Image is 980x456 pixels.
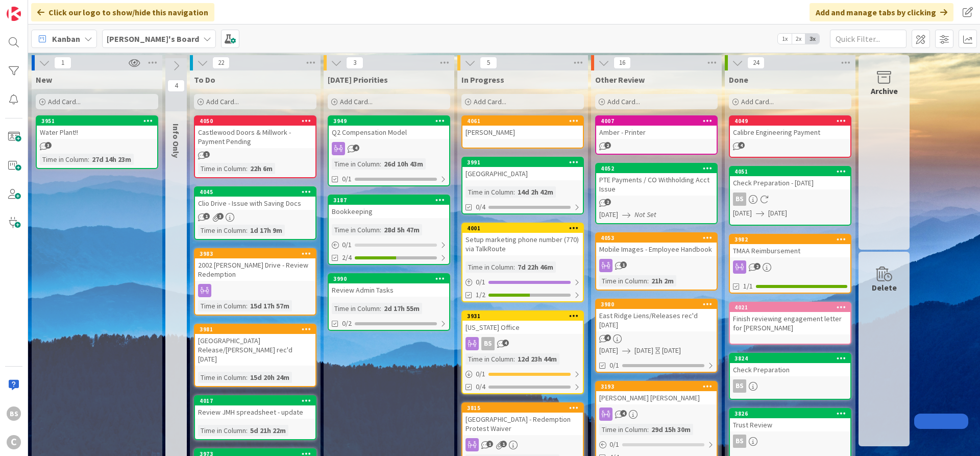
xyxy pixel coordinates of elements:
div: Time in Column [465,261,513,273]
div: 3949 [333,117,449,125]
span: Add Card... [340,97,373,106]
div: 4052 [596,164,717,173]
a: 3980East Ridge Liens/Releases rec'd [DATE][DATE][DATE][DATE]0/1 [595,299,718,373]
a: 4045Clio Drive - Issue with Saving DocsTime in Column:1d 17h 9m [194,186,316,240]
div: 3991 [467,159,583,166]
div: 4050 [195,116,315,126]
a: 3991[GEOGRAPHIC_DATA]Time in Column:14d 2h 42m0/4 [461,157,584,214]
div: 3991[GEOGRAPHIC_DATA] [462,158,583,180]
div: 29d 15h 30m [649,424,693,435]
span: 1 [500,441,507,447]
div: 3824Check Preparation [730,354,850,376]
span: 1 [486,441,493,447]
div: Bookkeeping [329,205,449,218]
div: 3951 [41,117,157,125]
span: : [88,154,89,165]
div: BS [481,337,495,350]
span: 2/4 [342,252,352,263]
div: 3982TMAA Reimbursement [730,235,850,257]
span: Add Card... [206,97,239,106]
div: 4050Castlewood Doors & Millwork - Payment Pending [195,116,315,148]
div: 3981 [195,325,315,334]
div: Delete [872,281,897,294]
span: Add Card... [741,97,774,106]
div: Calibre Engineering Payment [730,126,850,139]
div: 3991 [462,158,583,167]
div: 27d 14h 23m [89,154,134,165]
div: 4051 [734,168,850,175]
div: 0/1 [462,276,583,289]
span: : [246,225,248,236]
div: 4053Mobile Images - Employee Handbook [596,233,717,256]
div: 21h 2m [649,275,676,286]
div: 3931[US_STATE] Office [462,311,583,334]
div: 4017 [195,396,315,405]
b: [PERSON_NAME]'s Board [107,34,199,44]
div: 3990Review Admin Tasks [329,274,449,297]
div: Setup marketing phone number (770) via TalkRoute [462,233,583,255]
a: 4061[PERSON_NAME] [461,115,584,149]
div: 4051Check Preparation - [DATE] [730,167,850,189]
div: 3826 [730,409,850,418]
span: 4 [353,145,359,151]
div: 3983 [195,249,315,258]
div: Time in Column [465,353,513,365]
div: Time in Column [198,300,246,311]
div: Review JMH spreadsheet - update [195,405,315,419]
span: [DATE] [599,345,618,356]
div: 4017Review JMH spreadsheet - update [195,396,315,419]
div: Finish reviewing engagement letter for [PERSON_NAME] [730,312,850,334]
input: Quick Filter... [830,30,906,48]
span: : [513,353,515,365]
div: 1d 17h 9m [248,225,285,236]
span: Kanban [52,33,80,45]
div: 4021 [730,303,850,312]
div: 3815[GEOGRAPHIC_DATA] - Redemption Protest Waiver [462,403,583,435]
div: [DATE] [662,345,681,356]
span: 0/2 [342,318,352,329]
span: Other Review [595,75,645,85]
div: East Ridge Liens/Releases rec'd [DATE] [596,309,717,331]
div: Time in Column [465,186,513,198]
div: Amber - Printer [596,126,717,139]
div: BS [7,406,21,421]
span: Today's Priorities [328,75,388,85]
span: : [513,186,515,198]
div: Time in Column [198,372,246,383]
div: 4045Clio Drive - Issue with Saving Docs [195,187,315,210]
div: 4007 [596,116,717,126]
div: 2d 17h 55m [381,303,422,314]
span: [DATE] [733,208,752,219]
div: BS [730,193,850,206]
div: [PERSON_NAME] [PERSON_NAME] [596,391,717,404]
span: 0 / 1 [476,369,485,379]
div: 12d 23h 44m [515,353,559,365]
span: 3x [805,34,819,44]
div: 4001 [462,224,583,233]
span: 4 [738,142,745,149]
div: BS [730,435,850,448]
div: 3951 [37,116,157,126]
span: 0 / 1 [476,277,485,287]
a: 3981[GEOGRAPHIC_DATA] Release/[PERSON_NAME] rec'd [DATE]Time in Column:15d 20h 24m [194,324,316,387]
span: 5 [480,57,497,69]
span: 1 [54,57,71,69]
div: 28d 5h 47m [381,224,422,235]
span: [DATE] [634,345,653,356]
div: 4007 [601,117,717,125]
div: 3931 [467,313,583,320]
div: 4061 [462,116,583,126]
div: 3824 [730,354,850,363]
a: 4049Calibre Engineering Payment [729,115,851,158]
div: 3951Water Plant!! [37,116,157,139]
div: Clio Drive - Issue with Saving Docs [195,197,315,210]
div: 4051 [730,167,850,176]
span: : [513,261,515,273]
div: 4049 [734,117,850,125]
div: 3826Trust Review [730,409,850,431]
span: : [246,163,248,174]
div: [US_STATE] Office [462,321,583,334]
span: 16 [614,57,631,69]
div: Time in Column [332,224,380,235]
div: 4053 [601,234,717,242]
